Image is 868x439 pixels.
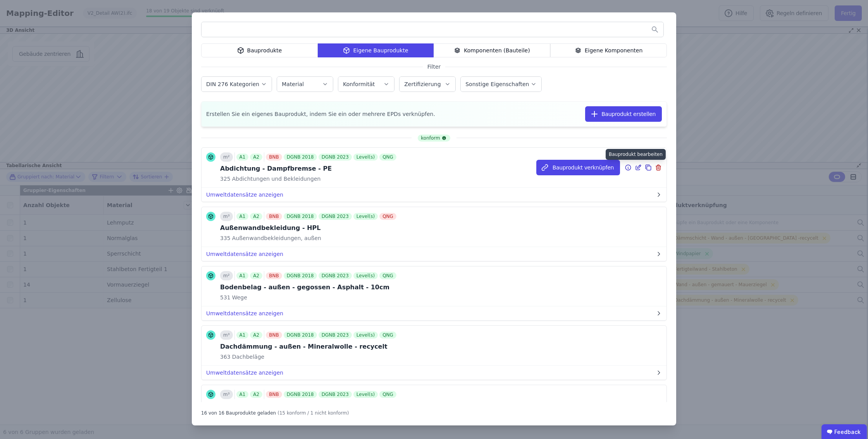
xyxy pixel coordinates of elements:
div: QNG [379,272,396,279]
div: DGNB 2023 [319,213,352,220]
div: Abdichtung - Dampfbremse - PE [220,164,398,173]
div: DGNB 2023 [319,154,352,161]
div: m³ [220,330,233,340]
div: QNG [379,332,396,339]
div: Level(s) [353,213,378,220]
span: Wege [231,294,247,301]
div: A1 [236,391,249,398]
label: Konformität [343,81,376,87]
button: Umweltdatensätze anzeigen [201,247,666,261]
div: Komponenten (Bauteile) [434,43,550,57]
div: Dachdämmung - außen - Mineralwolle - recycelt [220,342,398,351]
button: Sonstige Eigenschaften [461,77,541,92]
div: QNG [379,154,396,161]
span: Filter [423,63,446,71]
div: Bauprodukte [201,43,318,57]
div: DGNB 2018 [284,391,317,398]
div: DGNB 2018 [284,332,317,339]
div: BNB [266,391,282,398]
button: Umweltdatensätze anzeigen [201,306,666,320]
button: DIN 276 Kategorien [201,77,272,92]
label: Zertifizierung [404,81,442,87]
label: Material [282,81,305,87]
div: konform [418,135,450,142]
div: A1 [236,154,249,161]
label: DIN 276 Kategorien [206,81,261,87]
div: QNG [379,213,396,220]
span: Erstellen Sie ein eigenes Bauprodukt, indem Sie ein oder mehrere EPDs verknüpfen. [206,110,435,118]
div: DGNB 2018 [284,213,317,220]
div: QNG [379,391,396,398]
span: Abdichtungen und Bekleidungen [231,175,321,183]
span: 335 [220,234,231,242]
div: m² [220,152,233,162]
div: A2 [250,213,262,220]
div: A2 [250,332,262,339]
div: DGNB 2023 [319,332,352,339]
div: BNB [266,213,282,220]
span: 325 [220,175,231,183]
div: Level(s) [353,391,378,398]
div: Level(s) [353,332,378,339]
div: A1 [236,332,249,339]
div: A1 [236,213,249,220]
button: Bauprodukt verknüpfen [536,160,620,175]
div: BNB [266,154,282,161]
div: Außenwandbekleidung - HPL [220,223,398,233]
div: Level(s) [353,272,378,279]
span: Außenwandbekleidungen, außen [231,234,321,242]
button: Umweltdatensätze anzeigen [201,188,666,202]
div: BNB [266,272,282,279]
div: A2 [250,154,262,161]
div: A2 [250,272,262,279]
button: Zertifizierung [400,77,455,92]
div: (15 konform / 1 nicht konform) [277,407,349,416]
div: DGNB 2023 [319,391,352,398]
div: BNB [266,332,282,339]
div: Dach - Dämmung - Zellulose [220,401,398,411]
span: 363 [220,353,231,361]
label: Sonstige Eigenschaften [465,81,530,87]
div: Eigene Komponenten [550,43,667,57]
div: 16 von 16 Bauprodukte geladen [201,407,276,416]
div: DGNB 2018 [284,154,317,161]
div: Bodenbelag - außen - gegossen - Asphalt - 10cm [220,283,398,292]
button: Umweltdatensätze anzeigen [201,366,666,380]
div: m² [220,271,233,280]
button: Material [277,77,333,92]
span: Dachbeläge [231,353,264,361]
span: 531 [220,294,231,301]
div: A2 [250,391,262,398]
div: m³ [220,212,233,221]
div: m³ [220,390,233,399]
div: DGNB 2023 [319,272,352,279]
div: A1 [236,272,249,279]
button: Bauprodukt erstellen [585,106,662,122]
div: DGNB 2018 [284,272,317,279]
div: Eigene Bauprodukte [318,43,434,57]
div: Level(s) [353,154,378,161]
button: Konformität [338,77,394,92]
